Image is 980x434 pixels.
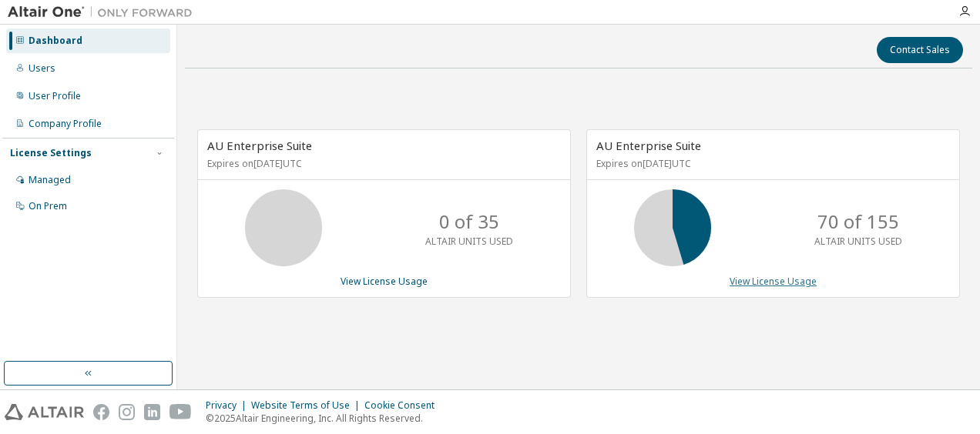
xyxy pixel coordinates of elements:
[29,200,67,212] div: On Prem
[877,37,963,63] button: Contact Sales
[425,235,513,248] p: ALTAIR UNITS USED
[29,174,71,186] div: Managed
[207,138,312,153] span: AU Enterprise Suite
[10,147,92,159] div: License Settings
[817,209,899,235] p: 70 of 155
[29,90,81,102] div: User Profile
[341,275,428,288] a: View License Usage
[144,404,160,420] img: linkedin.svg
[206,412,444,425] p: © 2025 Altair Engineering, Inc. All Rights Reserved.
[596,157,946,170] p: Expires on [DATE] UTC
[29,118,102,130] div: Company Profile
[251,399,364,412] div: Website Terms of Use
[596,138,701,153] span: AU Enterprise Suite
[814,235,902,248] p: ALTAIR UNITS USED
[169,404,192,420] img: youtube.svg
[364,399,444,412] div: Cookie Consent
[8,5,200,20] img: Altair One
[5,404,84,420] img: altair_logo.svg
[439,209,499,235] p: 0 of 35
[730,275,817,288] a: View License Usage
[206,399,251,412] div: Privacy
[29,62,55,75] div: Users
[29,35,82,47] div: Dashboard
[119,404,135,420] img: instagram.svg
[93,404,109,420] img: facebook.svg
[207,157,557,170] p: Expires on [DATE] UTC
